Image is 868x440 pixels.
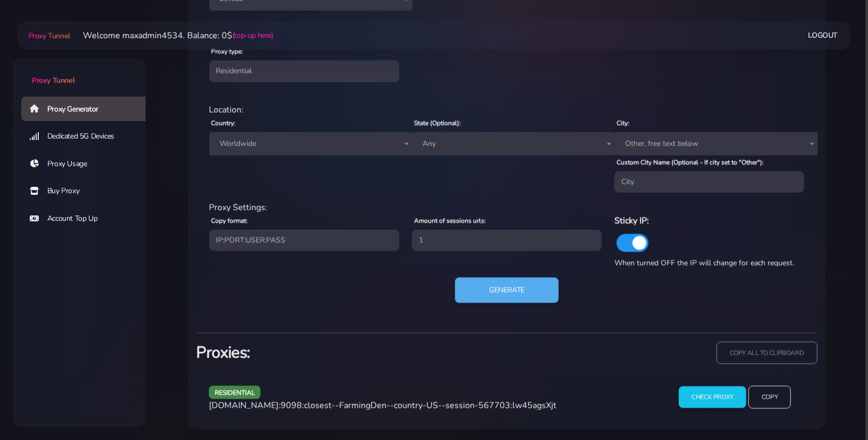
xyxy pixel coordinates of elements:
[232,30,273,41] a: (top-up here)
[203,201,811,214] div: Proxy Settings:
[418,136,609,151] span: Any
[70,29,273,42] li: Welcome maxadmin4534. Balance: 0$
[717,342,818,365] input: copy all to clipboard
[614,171,804,193] input: City
[212,118,236,128] label: Country:
[21,124,154,149] a: Dedicated 5G Devices
[21,206,154,231] a: Account Top Up
[216,136,406,151] span: Worldwide
[617,158,764,167] label: Custom City Name (Optional - If city set to "Other"):
[212,47,243,56] label: Proxy type:
[808,25,838,45] a: Logout
[209,400,557,411] span: [DOMAIN_NAME]:9098:closest--FarmingDen--country-US--session-567703:lw45agsXjt
[414,118,461,128] label: State (Optional):
[212,216,248,226] label: Copy format:
[203,103,811,116] div: Location:
[614,258,794,268] span: When turned OFF the IP will change for each request.
[614,132,818,156] span: Other, free text below
[26,27,70,44] a: Proxy Tunnel
[414,216,486,226] label: Amount of sessions urls:
[21,179,154,203] a: Buy Proxy
[21,97,154,121] a: Proxy Generator
[621,136,811,151] span: Other, free text below
[21,152,154,176] a: Proxy Usage
[412,132,615,156] span: Any
[816,389,855,427] iframe: Webchat Widget
[197,342,501,364] h3: Proxies:
[209,132,412,156] span: Worldwide
[28,31,70,41] span: Proxy Tunnel
[209,386,261,399] span: residential
[679,386,746,408] input: Check Proxy
[455,278,559,303] button: Generate
[614,214,804,228] h6: Sticky IP:
[617,118,629,128] label: City:
[32,75,74,85] span: Proxy Tunnel
[748,386,791,409] input: Copy
[13,58,146,86] a: Proxy Tunnel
